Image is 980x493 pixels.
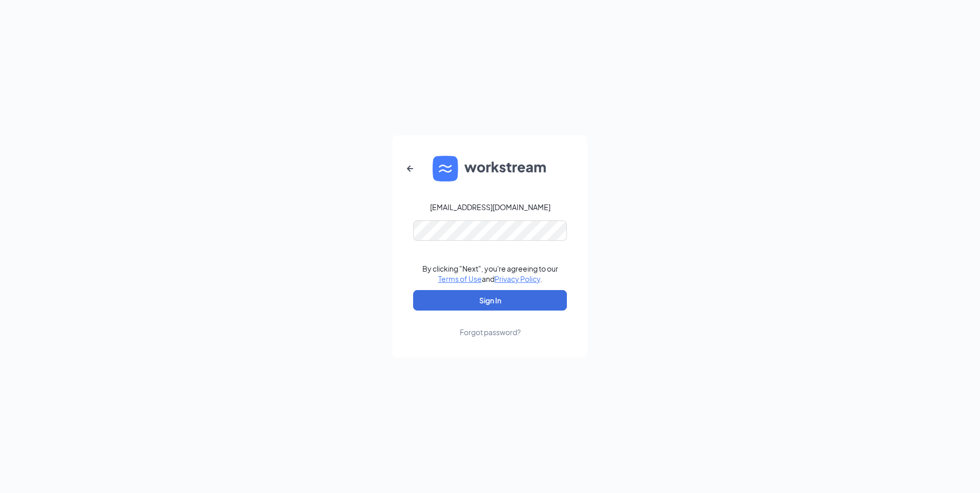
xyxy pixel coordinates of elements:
[430,202,550,212] div: [EMAIL_ADDRESS][DOMAIN_NAME]
[495,274,540,283] a: Privacy Policy
[460,311,521,337] a: Forgot password?
[438,274,482,283] a: Terms of Use
[413,290,567,311] button: Sign In
[422,263,558,284] div: By clicking "Next", you're agreeing to our and .
[460,327,521,337] div: Forgot password?
[404,162,416,175] svg: ArrowLeftNew
[433,156,547,181] img: WS logo and Workstream text
[398,156,422,181] button: ArrowLeftNew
